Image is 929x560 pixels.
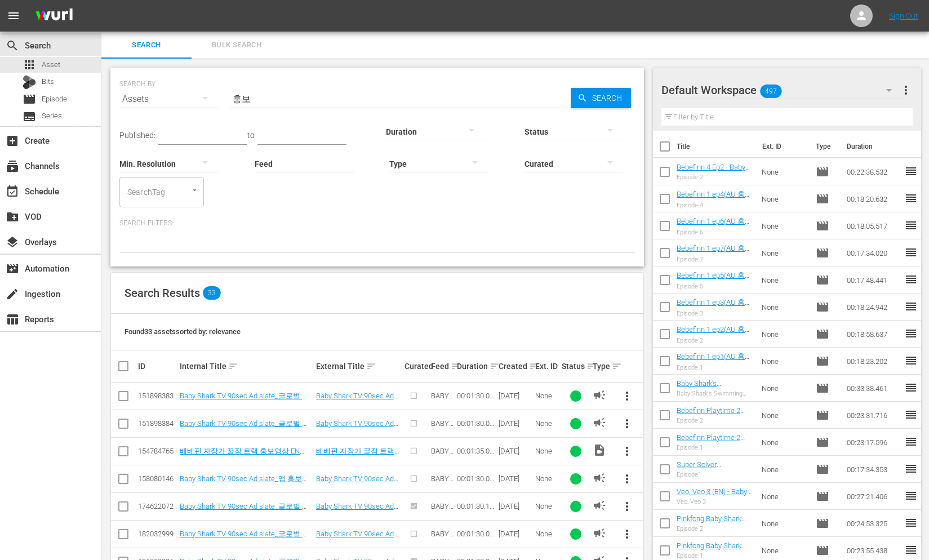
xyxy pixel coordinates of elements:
[842,294,904,321] td: 00:18:24.942
[457,359,495,373] div: Duration
[23,75,36,89] div: Bits
[842,375,904,402] td: 00:33:38.461
[405,362,427,371] div: Curated
[180,474,311,493] a: Baby Shark TV 90sec Ad slate_앱 홍보영상 아기상어 영어 마스터 ([DATE]~[DATE])
[816,517,829,530] span: Episode
[499,447,532,455] div: [DATE]
[757,212,811,239] td: None
[816,273,829,287] span: Episode
[904,246,918,259] span: reorder
[842,483,904,510] td: 00:27:21.406
[588,88,631,108] span: Search
[138,474,176,483] div: 158080146
[677,131,755,162] th: Title
[677,390,753,397] div: Baby Shark's Swimming Lessons
[180,530,309,548] a: Baby Shark TV 90sec Ad slate_글로벌 앱 홍보 영상 요리사게임 ([DATE]~[DATE])
[757,321,811,348] td: None
[42,110,62,122] span: Series
[457,474,495,483] div: 00:01:30.023
[677,271,752,308] a: Bebefinn 1 ep5(AU 홍보영상 부착본) - Baby Shark TV - TRC2 - 202508
[6,313,19,326] span: Reports
[904,300,918,313] span: reorder
[816,354,829,368] span: Episode
[757,294,811,321] td: None
[904,273,918,286] span: reorder
[904,408,918,421] span: reorder
[677,174,753,181] div: Episode 2
[457,447,495,455] div: 00:01:35.028
[816,192,829,206] span: Episode
[6,262,19,275] span: Automation
[842,239,904,266] td: 00:17:34.020
[593,526,606,540] span: AD
[904,327,918,340] span: reorder
[499,474,532,483] div: [DATE]
[677,406,745,432] a: Bebefinn Playtime 2 Ep2 - Baby Shark TV - TRC2 - 202507
[189,185,200,195] button: Open
[138,447,176,455] div: 154784765
[899,77,913,104] button: more_vert
[593,443,606,457] span: Video
[842,185,904,212] td: 00:18:20.632
[119,83,219,115] div: Assets
[614,521,641,548] button: more_vert
[119,131,155,140] span: Published:
[535,447,558,455] div: None
[490,361,500,371] span: sort
[842,456,904,483] td: 00:17:34.353
[816,408,829,422] span: Episode
[816,219,829,233] span: Episode
[593,416,606,429] span: campaign
[757,266,811,294] td: None
[614,383,641,410] button: more_vert
[620,472,634,486] span: more_vert
[842,158,904,185] td: 00:22:38.532
[757,375,811,402] td: None
[677,364,753,371] div: Episode 1
[899,83,913,97] span: more_vert
[180,502,309,521] a: Baby Shark TV 90sec Ad slate_글로벌 모양 색깔 앱 홍보([DATE]~[DATE])
[809,131,840,162] th: Type
[535,530,558,538] div: None
[125,286,200,300] span: Search Results
[677,310,753,317] div: Episode 3
[138,392,176,400] div: 151898383
[757,239,811,266] td: None
[677,244,752,281] a: Bebefinn 1 ep7(AU 홍보영상 부착본) - Baby Shark TV - TRC2 - 202508
[108,39,185,52] span: Search
[904,462,918,475] span: reorder
[535,392,558,400] div: None
[457,502,495,510] div: 00:01:30.112
[457,392,495,400] div: 00:01:30.048
[431,419,454,487] span: BABY SHARK TV_TRC_US_W31 2024 001
[6,210,19,224] span: VOD
[620,500,634,513] span: more_vert
[757,158,811,185] td: None
[889,11,918,20] a: Sign Out
[586,361,597,371] span: sort
[677,163,750,188] a: Bebefinn 4 Ep2 - Baby Shark TV - TRC2 - 202508
[431,447,454,514] span: BABY SHARK TV_TRC_US_W36 2024 001
[6,39,19,52] span: Search
[816,165,829,179] span: Episode
[677,460,750,494] a: Super Solver [PERSON_NAME] 2 Ep1 - Baby Shark TV - TRC2 - 202507
[842,429,904,456] td: 00:23:17.596
[755,131,810,162] th: Ext. ID
[677,217,752,254] a: Bebefinn 1 ep6(AU 홍보영상 부착본) - Baby Shark TV - TRC2 - 202508
[119,219,635,228] p: Search Filters:
[677,433,745,459] a: Bebefinn Playtime 2 Ep1 - Baby Shark TV - TRC2 - 202507
[125,327,241,336] span: Found 33 assets sorted by: relevance
[677,498,753,505] div: Veo, Veo 3
[816,544,829,557] span: Episode
[316,447,399,475] a: 베베핀 자장가 꿀잠 트랙 홍보영상 EN ([DATE]~[DATE])
[840,131,908,162] th: Duration
[593,471,606,485] span: AD
[761,79,782,103] span: 497
[6,159,19,173] span: Channels
[677,190,752,226] a: Bebefinn 1 ep4(AU 홍보영상 부착본) - Baby Shark TV - TRC2 - 202508
[904,435,918,448] span: reorder
[816,327,829,341] span: Episode
[535,474,558,483] div: None
[6,185,19,198] span: Schedule
[457,419,495,428] div: 00:01:30.023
